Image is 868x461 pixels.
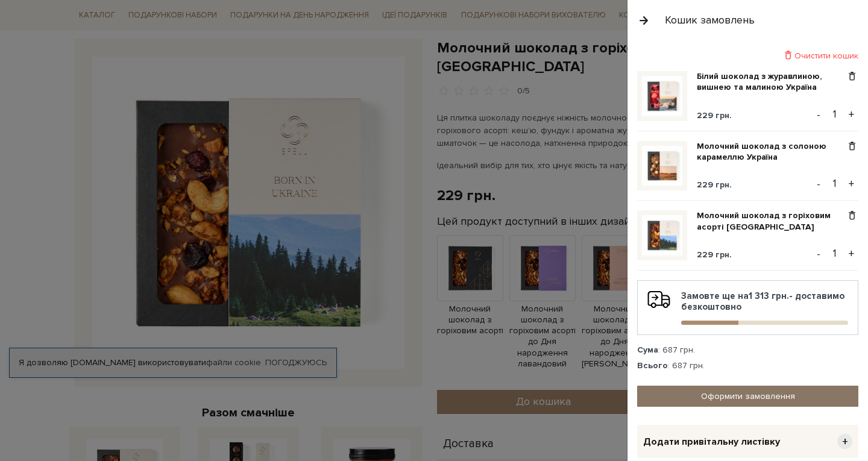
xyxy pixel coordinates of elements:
span: 229 грн. [697,180,732,190]
strong: Сума [637,345,658,355]
button: + [844,105,858,124]
div: Очистити кошик [637,50,858,61]
div: : 687 грн. [637,345,858,356]
div: Кошик замовлень [665,13,755,27]
button: - [813,245,825,263]
a: Молочний шоколад з горіховим асорті [GEOGRAPHIC_DATA] [697,210,846,232]
a: Оформити замовлення [637,386,858,407]
button: - [813,175,825,193]
strong: Всього [637,360,668,371]
img: Білий шоколад з журавлиною, вишнею та малиною Україна [642,76,682,116]
div: Замовте ще на - доставимо безкоштовно [647,290,848,325]
span: 229 грн. [697,110,732,121]
div: : 687 грн. [637,360,858,371]
a: Білий шоколад з журавлиною, вишнею та малиною Україна [697,71,846,93]
button: - [813,105,825,124]
span: 229 грн. [697,249,732,260]
img: Молочний шоколад з солоною карамеллю Україна [642,146,682,186]
button: + [844,245,858,263]
span: + [837,434,852,449]
b: 1 313 грн. [749,290,789,301]
button: + [844,175,858,193]
a: Молочний шоколад з солоною карамеллю Україна [697,141,846,163]
img: Молочний шоколад з горіховим асорті Україна [642,215,682,256]
span: Додати привітальну листівку [643,436,780,448]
